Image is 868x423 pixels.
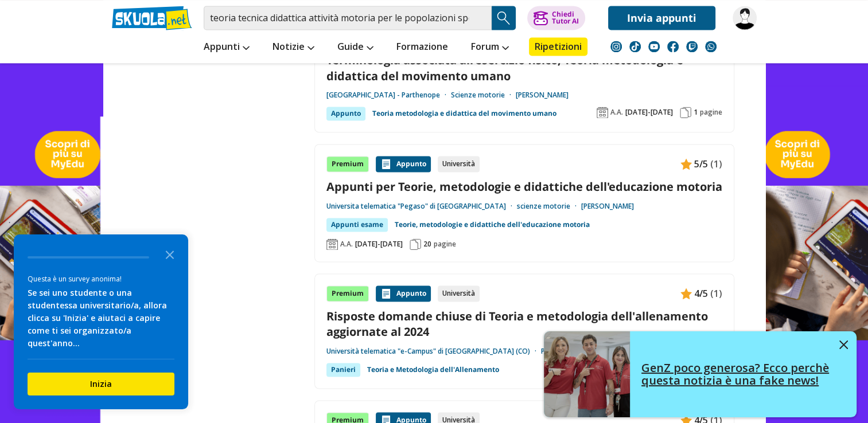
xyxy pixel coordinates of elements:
a: Invia appunti [608,6,715,30]
a: GenZ poco generosa? Ecco perchè questa notizia è una fake news! [544,331,857,417]
img: Anno accademico [597,107,608,118]
button: ChiediTutor AI [527,6,585,30]
a: Risposte domande chiuse di Teoria e metodologia dell'allenamento aggiornate al 2024 [326,308,722,339]
img: Pagine [680,107,691,118]
h4: GenZ poco generosa? Ecco perchè questa notizia è una fake news! [641,362,831,387]
span: A.A. [610,108,623,117]
a: [PERSON_NAME] [581,202,634,211]
a: Teoria metodologia e didattica del movimento umano [372,107,556,120]
div: Panieri [326,363,360,377]
a: Scienze motorie [451,91,516,100]
span: [DATE]-[DATE] [625,108,673,117]
button: Search Button [492,6,516,30]
div: Università [438,285,480,301]
a: scienze motorie [517,202,581,211]
div: Survey [14,234,188,409]
img: instagram [610,41,622,52]
div: Chiedi Tutor AI [551,11,578,25]
img: tiktok [629,41,641,52]
a: [PERSON_NAME] [516,91,569,100]
a: Teorie, metodologie e didattiche dell'educazione motoria [395,218,590,232]
a: Guide [334,37,376,58]
span: 1 [694,108,698,117]
img: Appunti contenuto [680,288,692,299]
span: [DATE]-[DATE] [355,240,403,249]
a: Universita telematica "Pegaso" di [GEOGRAPHIC_DATA] [326,202,517,211]
img: twitch [686,41,698,52]
a: [GEOGRAPHIC_DATA] - Parthenope [326,91,451,100]
img: marcella.di [733,6,757,30]
img: close [839,340,848,349]
a: Università telematica "e-Campus" di [GEOGRAPHIC_DATA] (CO) [326,347,541,356]
a: Terminologia associata all'esercizio fisico, Teoria metodologia e didattica del movimento umano [326,52,722,83]
span: (1) [710,156,722,171]
a: Formazione [394,37,451,58]
div: Appunti esame [326,218,388,232]
a: Teoria e Metodologia dell'Allenamento [367,363,499,377]
div: Premium [326,156,369,172]
img: Appunti contenuto [380,158,392,170]
span: A.A. [340,240,353,249]
a: Forum [468,37,512,58]
div: Se sei uno studente o una studentessa universitario/a, allora clicca su 'Inizia' e aiutaci a capi... [28,287,174,350]
div: Premium [326,285,369,301]
img: facebook [667,41,679,52]
a: Notizie [270,37,317,58]
a: Ripetizioni [529,37,587,56]
div: Università [438,156,480,172]
img: WhatsApp [705,41,717,52]
input: Cerca appunti, riassunti o versioni [204,6,492,30]
img: youtube [648,41,660,52]
a: Appunti per Teorie, metodologie e didattiche dell'educazione motoria [326,179,722,194]
button: Inizia [28,373,174,395]
a: Appunti [201,37,252,58]
img: Anno accademico [326,238,338,250]
img: Appunti contenuto [680,158,692,170]
span: 20 [423,240,431,249]
span: 4/5 [694,286,708,301]
img: Cerca appunti, riassunti o versioni [495,9,512,26]
span: pagine [700,108,722,117]
img: Pagine [410,238,421,250]
div: Questa è un survey anonima! [28,273,174,284]
div: Appunto [376,285,431,301]
div: Appunto [326,107,365,120]
button: Close the survey [158,242,181,265]
div: Appunto [376,156,431,172]
img: Appunti contenuto [380,288,392,299]
a: Psicologia [541,347,586,356]
span: (1) [710,286,722,301]
span: pagine [434,240,456,249]
span: 5/5 [694,156,708,171]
